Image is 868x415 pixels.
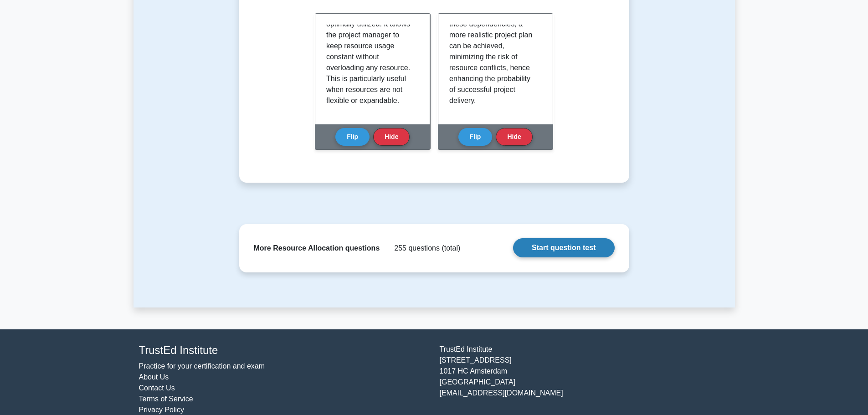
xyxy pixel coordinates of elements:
[139,406,185,414] a: Privacy Policy
[458,128,493,146] button: Flip
[139,395,193,403] a: Terms of Service
[139,344,429,357] h4: TrustEd Institute
[254,243,380,254] div: More Resource Allocation questions
[373,128,410,146] button: Hide
[139,362,265,370] a: Practice for your certification and exam
[335,128,370,146] button: Flip
[139,373,169,381] a: About Us
[390,243,460,254] div: 255 questions (total)
[139,384,175,392] a: Contact Us
[513,238,614,257] a: Start question test
[496,128,532,146] button: Hide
